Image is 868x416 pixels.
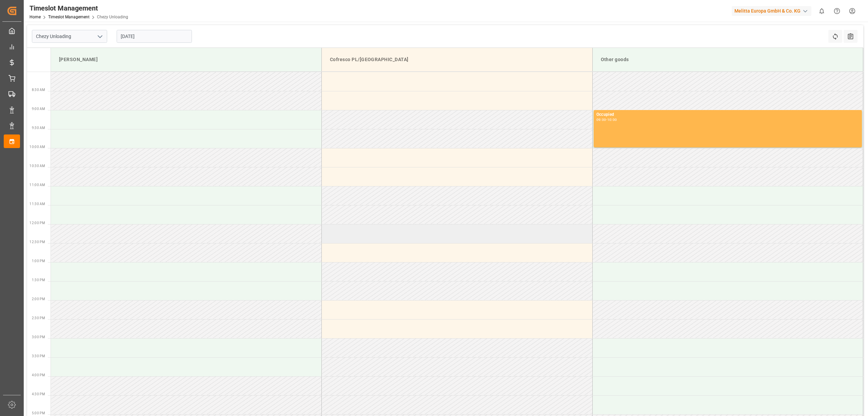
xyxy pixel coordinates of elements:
[596,118,606,121] div: 09:00
[32,107,45,111] span: 9:00 AM
[32,297,45,301] span: 2:00 PM
[327,53,587,66] div: Cofresco PL/[GEOGRAPHIC_DATA]
[732,4,814,17] button: Melitta Europa GmbH & Co. KG
[607,118,617,121] div: 10:00
[56,53,316,66] div: [PERSON_NAME]
[32,411,45,415] span: 5:00 PM
[32,373,45,377] span: 4:00 PM
[32,259,45,263] span: 1:00 PM
[29,240,45,244] span: 12:30 PM
[29,202,45,206] span: 11:30 AM
[29,183,45,187] span: 11:00 AM
[32,392,45,396] span: 4:30 PM
[814,3,829,19] button: show 0 new notifications
[829,3,845,19] button: Help Center
[29,164,45,168] span: 10:30 AM
[32,335,45,339] span: 3:00 PM
[32,126,45,130] span: 9:30 AM
[29,3,128,13] div: Timeslot Management
[732,6,811,16] div: Melitta Europa GmbH & Co. KG
[32,354,45,358] span: 3:30 PM
[596,111,860,118] div: Occupied
[117,30,192,43] input: DD-MM-YYYY
[48,15,90,19] a: Timeslot Management
[29,145,45,149] span: 10:00 AM
[32,278,45,282] span: 1:30 PM
[598,53,858,66] div: Other goods
[29,15,41,19] a: Home
[29,221,45,225] span: 12:00 PM
[95,31,105,42] button: open menu
[606,118,607,121] div: -
[32,88,45,92] span: 8:30 AM
[32,30,107,43] input: Type to search/select
[32,316,45,320] span: 2:30 PM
